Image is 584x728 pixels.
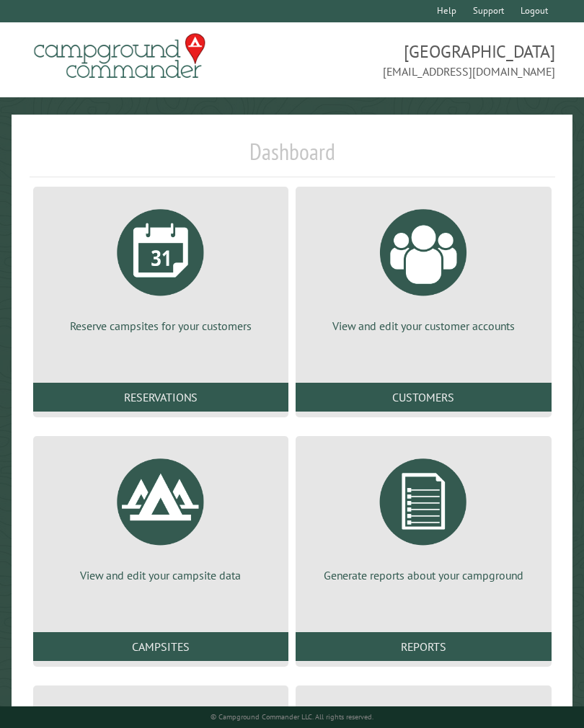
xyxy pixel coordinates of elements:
p: Reserve campsites for your customers [50,318,272,334]
p: View and edit your campsite data [50,567,272,583]
a: Reserve campsites for your customers [50,198,272,334]
img: Campground Commander [30,28,210,84]
small: © Campground Commander LLC. All rights reserved. [211,712,373,722]
h1: Dashboard [30,138,555,177]
a: Campsites [33,632,289,661]
p: View and edit your customer accounts [313,318,534,334]
a: Customers [296,383,552,412]
span: [GEOGRAPHIC_DATA] [EMAIL_ADDRESS][DOMAIN_NAME] [292,40,555,80]
a: View and edit your customer accounts [313,198,534,334]
a: Generate reports about your campground [313,448,534,583]
a: Reports [296,632,552,661]
a: View and edit your campsite data [50,448,272,583]
a: Reservations [33,383,289,412]
p: Generate reports about your campground [313,567,534,583]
